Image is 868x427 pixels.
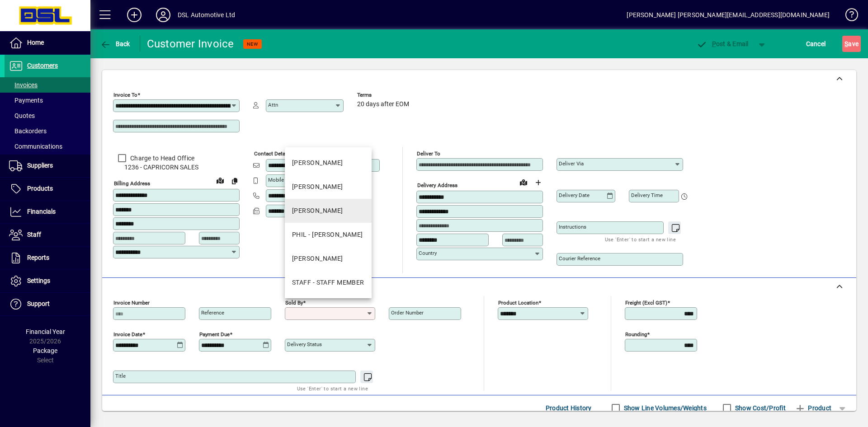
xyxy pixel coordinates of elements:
[292,206,343,216] div: [PERSON_NAME]
[292,278,364,287] div: STAFF - STAFF MEMBER
[113,300,150,306] mat-label: Invoice number
[498,300,538,306] mat-label: Product location
[27,277,50,284] span: Settings
[227,174,242,188] button: Copy to Delivery address
[98,36,132,52] button: Back
[9,81,38,89] span: Invoices
[90,36,140,52] app-page-header-button: Back
[287,341,322,347] mat-label: Delivery status
[9,127,47,135] span: Backorders
[696,40,749,47] span: ost & Email
[285,223,372,247] mat-option: PHIL - Phil Rose
[285,151,372,175] mat-option: BRENT - B G
[844,40,848,47] span: S
[292,182,343,192] div: [PERSON_NAME]
[5,155,90,177] a: Suppliers
[5,201,90,223] a: Financials
[285,199,372,223] mat-option: ERIC - Eric Liddington
[27,162,53,169] span: Suppliers
[804,36,828,52] button: Cancel
[178,8,235,22] div: DSL Automotive Ltd
[559,160,584,167] mat-label: Deliver via
[201,310,224,316] mat-label: Reference
[100,40,130,47] span: Back
[627,8,830,22] div: [PERSON_NAME] [PERSON_NAME][EMAIL_ADDRESS][DOMAIN_NAME]
[357,101,409,108] span: 20 days after EOM
[120,7,149,23] button: Add
[5,247,90,269] a: Reports
[531,175,545,190] button: Choose address
[692,36,753,52] button: Post & Email
[247,41,258,47] span: NEW
[268,177,284,183] mat-label: Mobile
[27,62,58,69] span: Customers
[27,254,49,261] span: Reports
[147,37,234,51] div: Customer Invoice
[113,92,137,98] mat-label: Invoice To
[559,255,600,262] mat-label: Courier Reference
[795,401,831,415] span: Product
[292,230,363,239] div: PHIL - [PERSON_NAME]
[213,173,227,188] a: View on map
[26,328,65,335] span: Financial Year
[113,331,142,338] mat-label: Invoice date
[5,270,90,292] a: Settings
[605,234,676,244] mat-hint: Use 'Enter' to start a new line
[733,404,786,413] label: Show Cost/Profit
[199,331,230,338] mat-label: Payment due
[27,39,44,46] span: Home
[33,347,57,354] span: Package
[128,154,194,163] label: Charge to Head Office
[712,40,716,47] span: P
[9,112,35,119] span: Quotes
[285,271,372,295] mat-option: STAFF - STAFF MEMBER
[9,143,62,150] span: Communications
[790,400,836,416] button: Product
[27,300,50,307] span: Support
[5,77,90,93] a: Invoices
[625,300,667,306] mat-label: Freight (excl GST)
[5,293,90,315] a: Support
[631,192,663,198] mat-label: Delivery time
[5,108,90,123] a: Quotes
[9,97,43,104] span: Payments
[115,373,126,379] mat-label: Title
[391,310,424,316] mat-label: Order number
[5,224,90,246] a: Staff
[27,185,53,192] span: Products
[5,178,90,200] a: Products
[625,331,647,338] mat-label: Rounding
[357,92,411,98] span: Terms
[285,247,372,271] mat-option: Scott - Scott A
[622,404,707,413] label: Show Line Volumes/Weights
[113,163,240,172] span: 1236 - CAPRICORN SALES
[806,37,826,51] span: Cancel
[516,175,531,189] a: View on map
[417,150,440,157] mat-label: Deliver To
[285,175,372,199] mat-option: CHRISTINE - Christine Mulholland
[292,158,343,168] div: [PERSON_NAME]
[292,254,343,263] div: [PERSON_NAME]
[842,36,861,52] button: Save
[542,400,595,416] button: Product History
[839,2,857,31] a: Knowledge Base
[546,401,592,415] span: Product History
[268,102,278,108] mat-label: Attn
[559,224,586,230] mat-label: Instructions
[844,37,859,51] span: ave
[27,208,56,215] span: Financials
[559,192,590,198] mat-label: Delivery date
[149,7,178,23] button: Profile
[419,250,437,256] mat-label: Country
[5,139,90,154] a: Communications
[297,383,368,394] mat-hint: Use 'Enter' to start a new line
[5,123,90,139] a: Backorders
[285,300,303,306] mat-label: Sold by
[5,93,90,108] a: Payments
[27,231,41,238] span: Staff
[5,32,90,54] a: Home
